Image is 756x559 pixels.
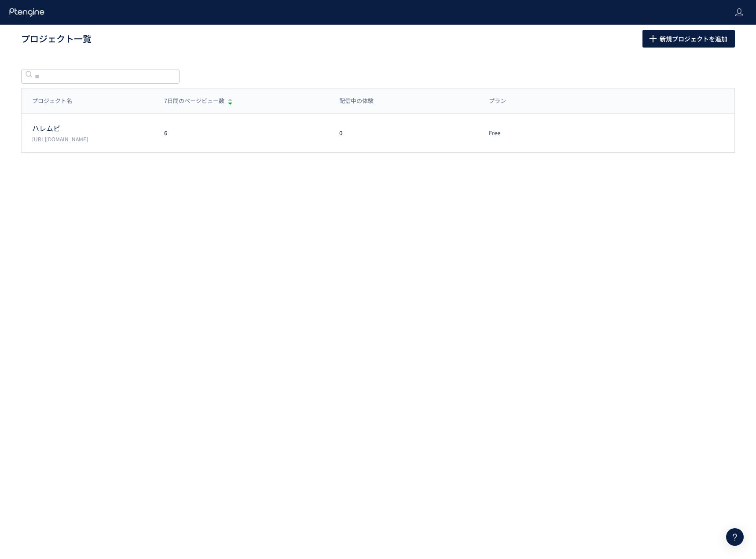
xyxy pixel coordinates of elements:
[21,33,623,45] h1: プロジェクト一覧
[154,129,329,137] div: 6
[339,97,374,105] span: 配信中の体験
[32,123,154,133] p: ハレムビ
[478,129,602,137] div: Free
[642,30,735,48] button: 新規プロジェクトを追加
[660,30,727,48] span: 新規プロジェクトを追加
[32,97,72,105] span: プロジェクト名
[164,97,224,105] span: 7日間のページビュー数
[32,135,154,143] p: https://haremovie.wedding/
[489,97,506,105] span: プラン
[329,129,478,137] div: 0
